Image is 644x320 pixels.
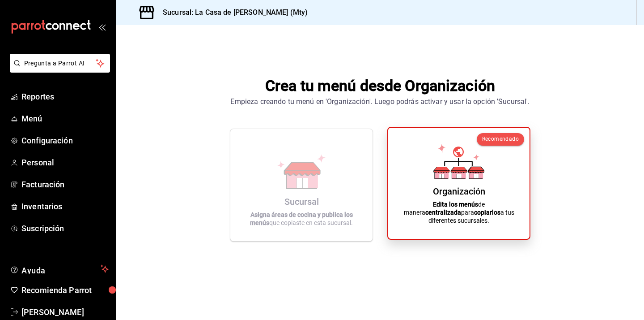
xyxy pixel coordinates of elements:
[284,196,319,207] div: Sucursal
[24,59,96,68] span: Pregunta a Parrot AI
[433,186,485,197] div: Organización
[21,306,109,318] span: [PERSON_NAME]
[474,209,500,216] strong: copiarlos
[241,211,362,227] p: que copiaste en esta sucursal.
[425,209,461,216] strong: centralizada
[21,156,109,169] span: Personal
[433,201,478,208] strong: Edita los menús
[21,222,109,234] span: Suscripción
[21,91,109,103] span: Reportes
[21,284,109,296] span: Recomienda Parrot
[230,96,530,107] div: Empieza creando tu menú en 'Organización'. Luego podrás activar y usar la opción 'Sucursal'.
[230,75,530,96] h1: Crea tu menú desde Organización
[6,65,110,74] a: Pregunta a Parrot AI
[21,264,97,274] span: Ayuda
[21,200,109,212] span: Inventarios
[482,136,519,142] span: Recomendado
[21,134,109,147] span: Configuración
[98,23,106,30] button: open_drawer_menu
[399,200,519,225] p: de manera para a tus diferentes sucursales.
[21,112,109,125] span: Menú
[250,211,353,226] strong: Asigna áreas de cocina y publica los menús
[10,54,110,73] button: Pregunta a Parrot AI
[156,7,308,18] h3: Sucursal: La Casa de [PERSON_NAME] (Mty)
[21,178,109,190] span: Facturación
